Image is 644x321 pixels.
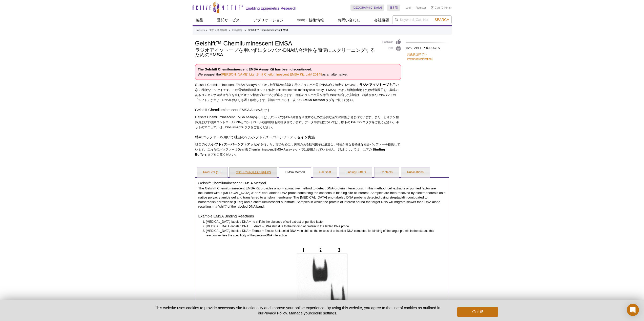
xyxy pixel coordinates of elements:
li: [MEDICAL_DATA]-labeled DNA = no shift in the absence of cell extract or purified factor [206,219,441,224]
li: » [229,29,231,32]
strong: EMSA Method [303,98,325,102]
a: 日本語 [387,5,400,11]
a: 製品 [193,15,206,25]
h4: Gelshift Chemiluminescent EMSA Method [198,181,446,185]
a: Register [416,6,426,9]
p: The Gelshift Chemiluminescent EMSA Kit provides a non-radioactive method to detect DNA-protein in... [198,186,446,209]
span: DNA [222,98,229,102]
a: Contents [375,167,399,178]
a: Privacy Policy [263,311,287,315]
p: We suggest the as an alternative. [195,64,401,80]
span: DNA [378,93,384,97]
a: 会社概要 [371,15,392,25]
h2: AVAILABLE PRODUCTS [406,42,449,51]
span: を行いたい方のために，興味のある転写因子に最適な，特性が異なる特殊な結合バッファーを提供しています。これらのバッファーは [195,143,400,151]
li: Gelshift™ Chemiluminescent EMSA [248,29,288,32]
strong: The Gelshift Chemiluminescent EMSA Assay Kit has been discontinued. [198,67,312,71]
span: 詳細については，以下の [338,148,372,151]
li: » [206,29,207,32]
a: アプリケーション [250,15,287,25]
input: Keyword, Cat. No. [392,15,452,24]
a: Print [382,46,401,52]
li: [MEDICAL_DATA]-labeled DNA + Extract + Excess Unlabeled DNA = no shift as the excess of unlabeled... [206,229,441,238]
span: キットは，検証済みの試薬を用いてタンパク質- 結合を特定するための， [255,83,359,87]
h1: Gelshift™ Chemiluminescent EMSA [195,39,377,47]
span: キットは，タンパク質‐ 結合を研究するために必要な全ての試薬が含まれています。また，ビオチン標識および非標識コントロール とコントロール核抽出物も同梱されています。データや詳細については，以下の [195,115,399,124]
a: 遺伝子発現制御 [209,28,227,33]
img: Your Cart [431,6,433,9]
strong: Documents [225,125,244,129]
span: 特殊バッファーを用いて独自のゲルシフト / スーパーシフトアッセイを実施 [195,135,315,139]
li: | [414,5,414,11]
span: DNA [329,93,335,97]
h2: ラジオアイソトープを用いずにタンパク‐DNA結合活性を簡便にスクリーニングするためのEMSA [195,48,377,57]
span: DNA [320,83,326,87]
a: [PERSON_NAME] LightShift Cheiluminescent EMSA Kit, cat# 20148 [221,72,322,76]
span: 簡便なアッセイです。この電気泳動移動度シフト解析（ ）では，細胞抽出物または精製因子を，興味のあるコンセンサス結合部位を含むビオチン標識プローブと反応させます。目的のタンパク質が標的 に結合した... [195,88,399,102]
span: 独自の [195,142,400,156]
a: Login [405,6,412,9]
span: キットでは使用されていません。 [292,148,337,151]
span: DNA [235,120,241,124]
span: Gelshift Chemiluminescent EMSA Assay [238,148,292,151]
a: 共免疫沈降 (Co-Immunoprecipitation) [407,52,448,61]
a: 学術・技術情報 [294,15,327,25]
li: [MEDICAL_DATA]-labeled DNA + Extract = DNA shift due to the binding of protein to the labled DNA ... [206,224,441,229]
a: お問い合わせ [335,15,363,25]
a: Feedback [382,39,401,45]
h2: Enabling Epigenetics Research [246,6,296,11]
strong: Binding Buffers [195,147,385,156]
span: DNA [286,115,293,119]
h4: Example EMSA Binding Reactions [198,214,446,218]
span: タブをご覧ください。 [207,153,238,156]
a: Publications [401,167,430,178]
div: Open Intercom Messenger [627,304,639,316]
a: 転写調節 [232,28,242,33]
span: Gelshift Chemiluminescent EMSA Assayキット [195,108,271,112]
span: Gelshift Chemiluminescent EMSA Assay [195,115,399,129]
a: Products [195,28,205,33]
a: Gel Shift [313,167,337,178]
span: Search [434,18,449,22]
span: タブをご覧ください。 [326,98,356,102]
a: [GEOGRAPHIC_DATA] [350,5,385,11]
strong: ゲルシフト / スーパーシフトアッセイ [205,142,260,146]
a: プロトコルおよび資料 (2) [230,167,277,178]
p: This website uses cookies to provide necessary site functionality and improve your online experie... [146,305,449,316]
strong: Gel Shift [351,120,365,124]
li: » [244,29,246,32]
span: タブをご覧ください。 [244,126,275,129]
a: 受託サービス [214,15,243,25]
a: Binding Buffers [339,167,372,178]
a: EMSA Method [279,167,311,178]
span: Gelshift Chemiluminescent EMSA Assay [195,83,399,102]
span: electrophoretic mobility shift assay ; EMSA [278,88,335,92]
button: Search [433,17,451,22]
li: (0 items) [431,5,452,11]
a: Cart [431,6,440,9]
button: Got it! [457,307,498,317]
button: cookie settings [311,311,336,315]
a: Products (10) [197,167,227,178]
